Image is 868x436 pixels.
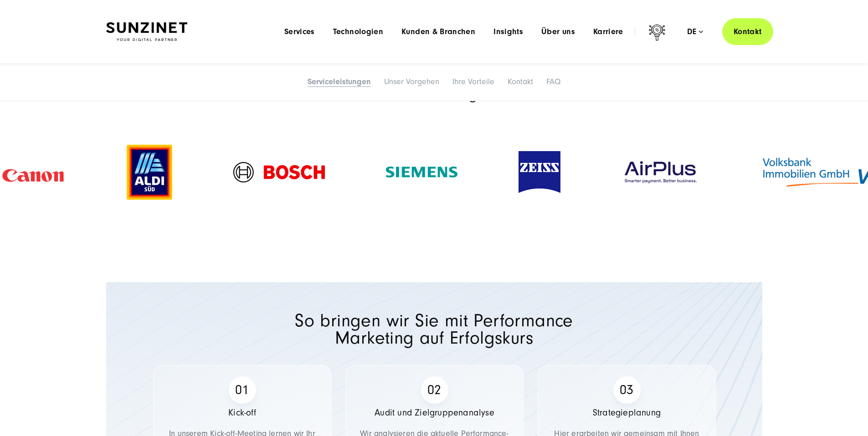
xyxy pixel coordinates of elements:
a: Services [284,27,315,36]
img: Kundenlogo der Digitalagentur SUNZINET - Bosch Logo [233,162,325,183]
h3: Strategieplanung [551,408,703,418]
a: Kunden & Branchen [401,27,475,36]
a: FAQ [546,77,560,86]
a: Ihre Vorteile [452,77,494,86]
a: Über uns [541,27,575,36]
div: de [687,27,703,36]
img: Kundenlogo Canon rot - Digitalagentur SUNZINET [0,155,66,189]
h3: Audit und Zielgruppenanalyse [359,408,510,418]
img: Kundenlogo Siemens AG Grün - Digitalagentur SUNZINET-svg [386,167,457,177]
a: Kontakt [722,18,773,45]
img: SUNZINET Full Service Digital Agentur [106,22,187,41]
img: AirPlus Logo [621,159,699,185]
a: Unser Vorgehen [384,77,439,86]
a: Kontakt [508,77,533,86]
a: Technologien [333,27,383,36]
a: Karriere [593,27,623,36]
img: Kundenlogo Zeiss Blau und Weiss- Digitalagentur SUNZINET [519,151,560,193]
a: Insights [493,27,523,36]
img: Aldi-sued-Kunde-Logo-digital-agentur-SUNZINET [127,145,172,200]
a: Serviceleistungen [308,77,371,86]
h3: Kick-off [166,408,318,418]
